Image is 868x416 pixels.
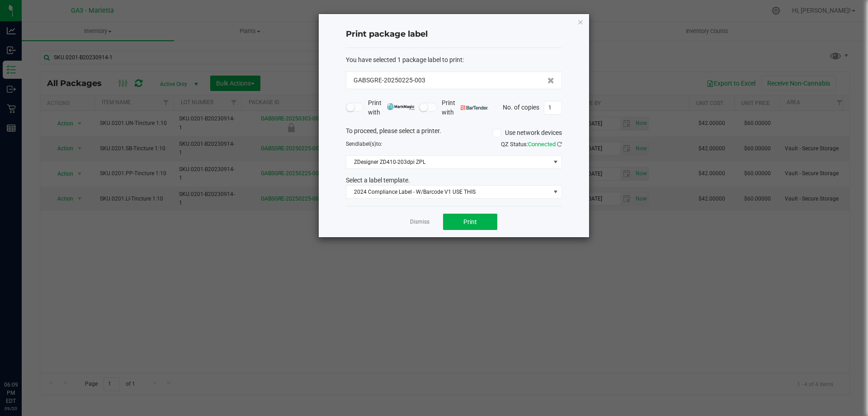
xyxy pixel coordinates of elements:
[346,56,462,63] span: You have selected 1 package label to print
[9,344,36,371] iframe: Resource center
[339,126,569,140] div: To proceed, please select a printer.
[354,76,425,85] span: GABSGRE-20250225-003
[346,186,550,198] span: 2024 Compliance Label - W/Barcode V1 USE THIS
[368,98,415,117] span: Print with
[463,218,477,225] span: Print
[493,128,562,138] label: Use network devices
[442,98,488,117] span: Print with
[358,141,376,147] span: label(s)
[346,55,562,65] div: :
[528,141,556,148] span: Connected
[443,214,497,230] button: Print
[410,218,429,226] a: Dismiss
[346,29,562,40] h4: Print package label
[503,103,539,110] span: No. of copies
[346,141,382,147] span: Send to:
[461,105,488,110] img: bartender.png
[387,103,415,110] img: mark_magic_cybra.png
[346,156,550,168] span: ZDesigner ZD410-203dpi ZPL
[501,141,562,148] span: QZ Status:
[339,176,569,185] div: Select a label template.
